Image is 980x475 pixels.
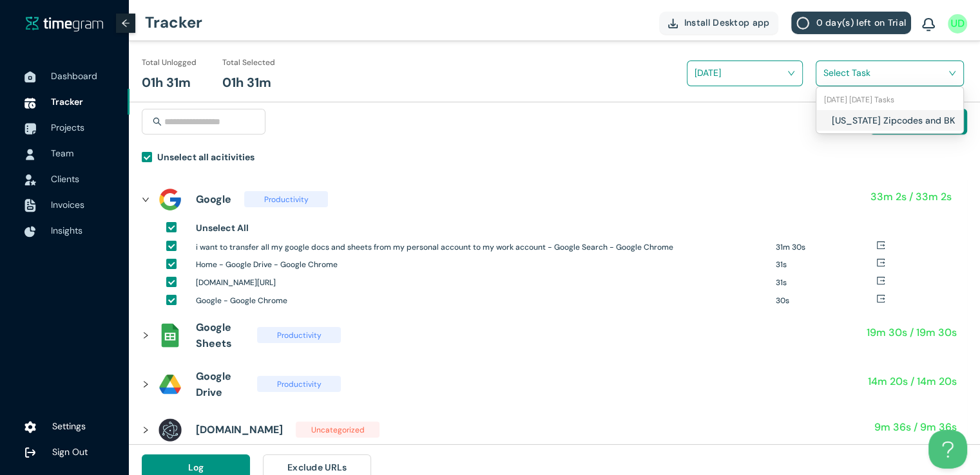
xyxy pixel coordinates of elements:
h1: Tracker [145,3,202,42]
span: Team [51,147,73,159]
span: Productivity [257,376,341,392]
div: 05-09-2025 Friday Tasks [816,89,963,110]
h1: 31s [776,259,876,271]
span: export [876,294,885,303]
button: Install Desktop app [659,12,779,34]
img: assets%2Ficons%2Ficons8-google-240.png [157,187,183,212]
span: Dashboard [51,70,97,82]
span: Sign Out [52,446,88,458]
span: Clients [51,173,79,185]
span: 0 day(s) left on Trial [816,15,906,30]
span: Projects [51,122,84,133]
span: right [142,426,149,434]
span: export [876,241,885,250]
img: InvoiceIcon [24,199,36,212]
span: Productivity [244,191,328,207]
h1: Unselect all acitivities [157,150,255,164]
h1: Google Drive [196,368,244,400]
img: DashboardIcon [24,71,36,83]
span: Log [188,460,204,474]
span: export [876,276,885,285]
span: Tracker [51,96,83,107]
h1: [DOMAIN_NAME] [196,422,283,438]
span: right [142,331,149,339]
span: search [153,117,162,126]
img: InvoiceIcon [24,174,36,185]
img: UserIcon [24,149,36,160]
img: ProjectIcon [24,123,36,135]
span: Exclude URLs [287,460,347,474]
span: Productivity [257,327,341,343]
h1: Total Unlogged [142,57,197,69]
img: assets%2Ficons%2Fsheets_official.png [157,322,183,348]
span: Insights [51,225,82,236]
span: export [876,258,885,267]
span: right [142,196,149,203]
h1: 14m 20s / 14m 20s [868,373,957,389]
h1: 31s [776,277,876,289]
a: timegram [26,15,103,32]
h1: 01h 31m [142,73,191,93]
h1: 19m 30s / 19m 30s [867,324,957,340]
h1: i want to transfer all my google docs and sheets from my personal account to my work account - Go... [196,241,766,254]
h1: Google - Google Chrome [196,295,766,307]
img: timegram [26,16,103,32]
span: Settings [52,420,86,432]
img: settings.78e04af822cf15d41b38c81147b09f22.svg [24,421,36,434]
h1: Total Selected [222,57,275,69]
img: UserIcon [948,14,967,33]
img: assets%2Ficons%2Felectron-logo.png [157,417,183,443]
span: arrow-left [121,19,130,28]
h1: 9m 36s / 9m 36s [874,419,957,435]
button: 0 day(s) left on Trial [791,12,911,34]
h1: Google [196,191,231,207]
img: InsightsIcon [24,226,36,237]
iframe: Toggle Customer Support [928,430,967,469]
span: Install Desktop app [684,15,770,30]
h1: Google Sheets [196,319,244,351]
h1: [DOMAIN_NAME][URL] [196,277,766,289]
h1: Home - Google Drive - Google Chrome [196,259,766,271]
img: BellIcon [922,18,935,32]
h1: Unselect All [196,221,249,235]
h1: 31m 30s [776,241,876,254]
span: right [142,380,149,388]
img: assets%2Ficons%2Ficons8-google-drive-240.png [157,371,183,397]
h1: 01h 31m [222,73,271,93]
h1: 33m 2s / 33m 2s [870,189,952,205]
h1: 30s [776,295,876,307]
img: TimeTrackerIcon [24,97,36,109]
span: Invoices [51,199,84,210]
img: DownloadApp [668,19,678,28]
img: logOut.ca60ddd252d7bab9102ea2608abe0238.svg [24,447,36,458]
span: Uncategorized [296,422,380,438]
